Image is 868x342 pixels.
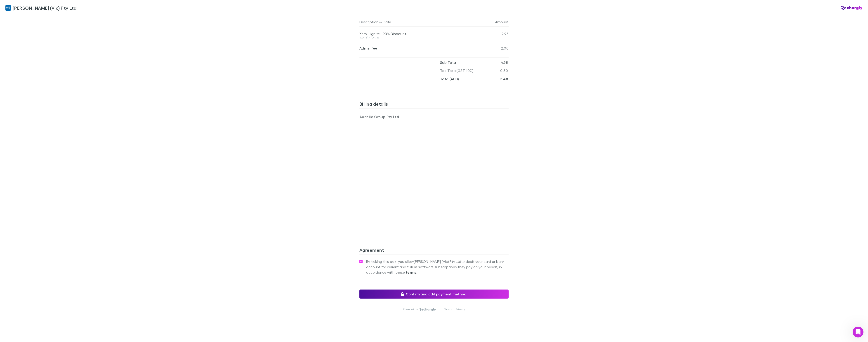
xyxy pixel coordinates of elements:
h3: Agreement [359,247,509,254]
div: Admin fee [359,46,481,50]
img: William Buck (Vic) Pty Ltd's Logo [5,5,11,11]
iframe: Intercom live chat [853,327,863,337]
a: Terms [444,308,452,311]
button: Confirm and add payment method [359,290,509,299]
div: Xero - Ignite | 90% Discount. [359,31,481,36]
p: Powered by [403,308,419,311]
button: Description [359,17,378,26]
img: Rechargly Logo [419,308,436,311]
strong: terms [406,270,416,275]
div: [DATE] - [DATE] [359,36,481,39]
p: Sub Total [440,58,457,66]
h3: Billing details [359,101,509,108]
p: Aurielle Group Pty Ltd [359,114,434,119]
strong: 5.48 [500,77,508,81]
strong: Total [440,77,450,81]
p: 4.98 [501,58,508,66]
span: [PERSON_NAME] (Vic) Pty Ltd [13,5,76,11]
p: Tax Total (GST 10%) [440,66,474,75]
button: Date [383,17,391,26]
iframe: Secure address input frame [359,122,509,226]
p: 0.50 [500,66,508,75]
p: | [440,308,440,311]
div: & [359,17,480,26]
p: ( AUD ) [440,75,459,83]
img: Rechargly Logo [841,6,863,10]
div: 2.00 [481,41,509,55]
div: 2.98 [481,26,509,41]
span: By ticking this box, you allow [PERSON_NAME] (Vic) Pty Ltd to debit your card or bank account for... [366,259,509,275]
a: Privacy [455,308,465,311]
